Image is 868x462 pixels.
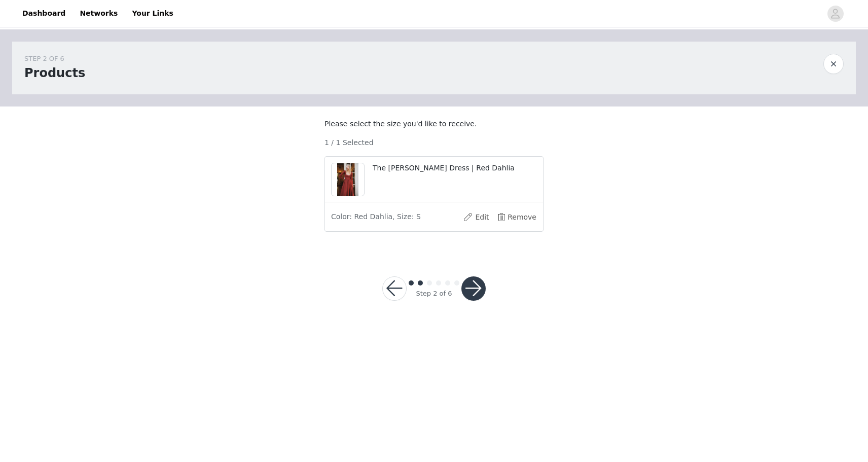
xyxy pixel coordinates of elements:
div: STEP 2 OF 6 [24,54,85,64]
h1: Products [24,64,85,82]
span: 1 / 1 Selected [324,137,374,148]
div: avatar [830,6,840,22]
a: Dashboard [16,2,71,25]
button: Remove [496,209,537,225]
p: The [PERSON_NAME] Dress | Red Dahlia [373,163,537,173]
a: Networks [74,2,124,25]
span: Color: Red Dahlia, Size: S [331,211,421,222]
a: Your Links [126,2,179,25]
button: Edit [456,209,496,225]
p: Please select the size you'd like to receive. [324,119,544,129]
img: product image [337,163,359,196]
div: Step 2 of 6 [416,289,452,299]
